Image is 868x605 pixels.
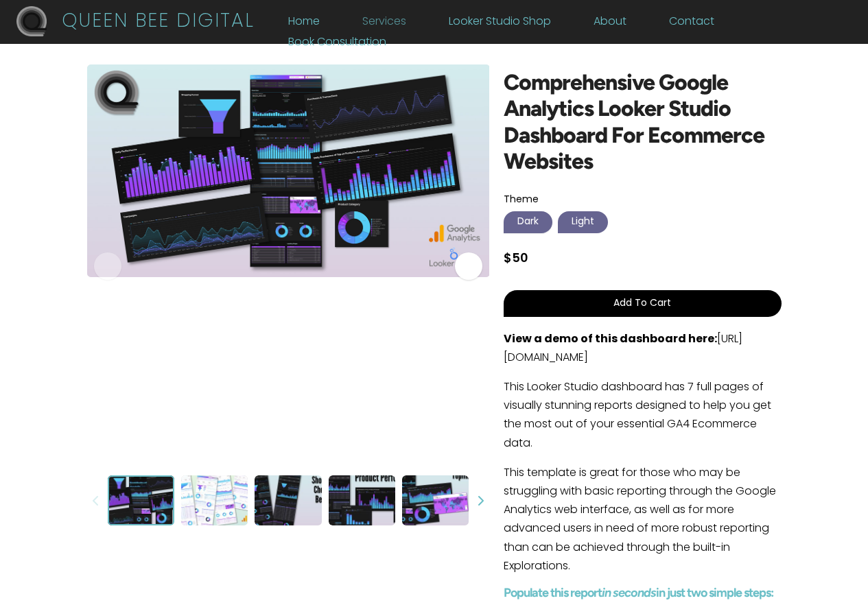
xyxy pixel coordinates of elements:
a: About [594,17,626,32]
div: Slide 1 of 7. [87,64,490,277]
em: in seconds [602,588,656,600]
div: Previous Page [87,475,104,525]
label: Theme [504,191,539,209]
p: This template is great for those who may be struggling with basic reporting through the Google An... [504,464,782,587]
a: Home [288,17,320,32]
div: Dark [504,211,552,233]
a: Services [362,17,406,32]
div: Next Page [473,475,489,525]
div: Light [558,211,608,233]
strong: View a demo of this dashboard here: [504,334,717,345]
img: QBD Logo [16,6,47,36]
button: Add To Cart [504,290,782,317]
h1: Comprehensive Google Analytics Looker Studio Dashboard For Ecommerce Websites [504,71,782,184]
div: Go to next slide. [455,252,482,280]
span: $50 [504,253,528,265]
p: This Looker Studio dashboard has 7 full pages of visually stunning reports designed to help you g... [504,379,782,464]
p: QUEEN BEE DIGITAL [62,13,255,32]
p: [URL][DOMAIN_NAME] [504,331,782,379]
a: Contact [669,17,714,32]
a: Looker Studio Shop [449,17,551,32]
strong: Populate this report in just two simple steps: [504,588,773,600]
a: Book Consultation [288,38,386,53]
span: Add To Cart [613,298,671,309]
